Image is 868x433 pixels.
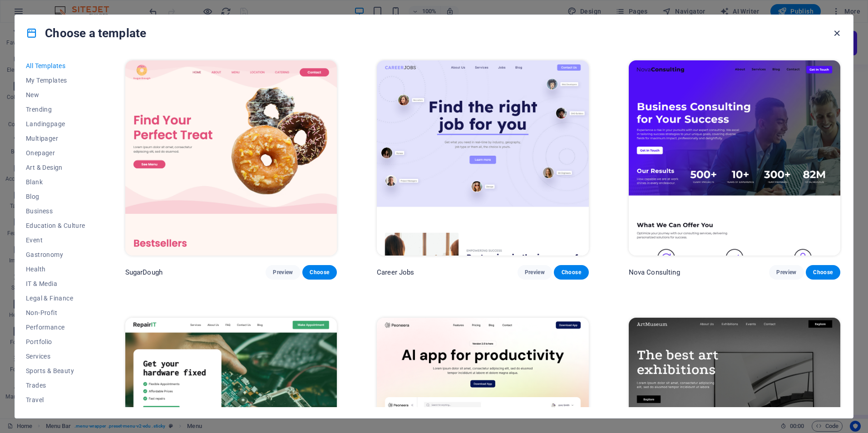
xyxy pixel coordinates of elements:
button: Blog [26,189,85,204]
button: Legal & Finance [26,291,85,305]
span: Landingpage [26,120,85,128]
span: Education & Culture [26,222,85,229]
span: New [26,91,85,98]
button: Choose [806,265,840,280]
button: Onepager [26,146,85,160]
button: Art & Design [26,160,85,175]
button: Sports & Beauty [26,364,85,378]
span: Services [26,353,85,360]
button: Multipager [26,131,85,146]
button: Choose [554,265,588,280]
span: Sports & Beauty [26,367,85,374]
span: Preview [525,269,545,276]
span: IT & Media [26,280,85,287]
span: Trending [26,106,85,113]
span: Art & Design [26,164,85,171]
span: Blank [26,178,85,186]
span: Gastronomy [26,251,85,258]
span: Choose [813,269,833,276]
span: Preview [776,269,796,276]
span: Multipager [26,135,85,142]
p: SugarDough [125,268,163,277]
button: Landingpage [26,117,85,131]
button: Business [26,204,85,218]
span: Blog [26,193,85,200]
button: New [26,88,85,102]
span: Performance [26,324,85,331]
h4: Choose a template [26,26,146,40]
button: Gastronomy [26,247,85,262]
span: Health [26,266,85,273]
button: Event [26,233,85,247]
span: Trades [26,382,85,389]
button: Education & Culture [26,218,85,233]
button: Blank [26,175,85,189]
span: All Templates [26,62,85,69]
img: Career Jobs [377,60,588,256]
p: Career Jobs [377,268,414,277]
button: Trades [26,378,85,393]
button: Services [26,349,85,364]
button: Preview [769,265,804,280]
span: Onepager [26,149,85,157]
span: Portfolio [26,338,85,345]
span: Legal & Finance [26,295,85,302]
p: Nova Consulting [629,268,680,277]
button: All Templates [26,59,85,73]
span: Business [26,207,85,215]
button: IT & Media [26,276,85,291]
button: Choose [302,265,337,280]
button: Travel [26,393,85,407]
button: Portfolio [26,335,85,349]
button: Trending [26,102,85,117]
span: Preview [273,269,293,276]
img: SugarDough [125,60,337,256]
span: Non-Profit [26,309,85,316]
span: My Templates [26,77,85,84]
button: Health [26,262,85,276]
button: Preview [266,265,300,280]
button: Non-Profit [26,305,85,320]
span: Travel [26,396,85,403]
img: Nova Consulting [629,60,840,256]
span: Choose [561,269,581,276]
button: My Templates [26,73,85,88]
button: Preview [518,265,552,280]
span: Choose [310,269,330,276]
button: Performance [26,320,85,335]
span: Event [26,236,85,244]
